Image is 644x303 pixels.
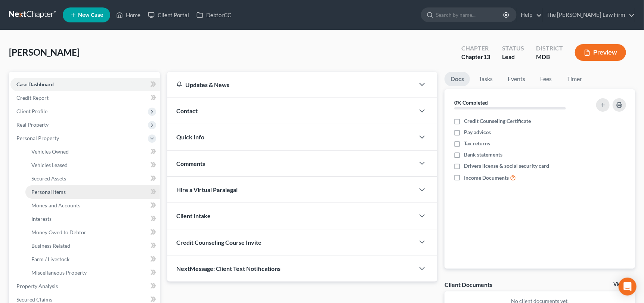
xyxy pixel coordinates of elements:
div: Chapter [461,44,490,53]
span: Personal Property [16,135,59,141]
span: Property Analysis [16,283,58,289]
a: The [PERSON_NAME] Law Firm [543,8,635,22]
a: Miscellaneous Property [25,266,160,279]
span: Drivers license & social security card [464,162,549,170]
span: Secured Claims [16,296,52,303]
span: Business Related [31,242,70,249]
span: Contact [176,107,198,114]
strong: 0% Completed [454,99,488,106]
a: Help [517,8,542,22]
a: Home [112,8,144,22]
div: Status [502,44,524,53]
a: Money Owed to Debtor [25,226,160,239]
span: Client Intake [176,212,211,219]
span: NextMessage: Client Text Notifications [176,265,281,272]
a: Events [502,72,531,86]
span: Hire a Virtual Paralegal [176,186,238,193]
span: New Case [78,12,103,18]
a: Client Portal [144,8,193,22]
span: Personal Items [31,189,66,195]
a: Docs [445,72,470,86]
span: Vehicles Leased [31,162,68,168]
a: Fees [534,72,558,86]
span: Comments [176,160,205,167]
span: Quick Info [176,133,204,140]
span: Money Owed to Debtor [31,229,86,235]
a: Timer [561,72,588,86]
a: Business Related [25,239,160,253]
button: Preview [575,44,626,61]
a: Personal Items [25,185,160,199]
a: Interests [25,212,160,226]
span: Pay advices [464,129,491,136]
span: Credit Counseling Certificate [464,117,531,125]
a: Vehicles Leased [25,158,160,172]
a: Farm / Livestock [25,253,160,266]
a: Secured Assets [25,172,160,185]
a: DebtorCC [193,8,235,22]
a: Credit Report [10,91,160,105]
div: District [536,44,563,53]
span: Money and Accounts [31,202,80,208]
a: Vehicles Owned [25,145,160,158]
div: Chapter [461,53,490,61]
div: Lead [502,53,524,61]
a: View All [613,282,632,287]
a: Tasks [473,72,499,86]
span: Bank statements [464,151,502,158]
div: Client Documents [445,281,492,288]
input: Search by name... [436,8,504,22]
div: Open Intercom Messenger [619,278,637,296]
div: MDB [536,53,563,61]
span: Miscellaneous Property [31,269,87,276]
span: Credit Counseling Course Invite [176,239,261,246]
a: Money and Accounts [25,199,160,212]
span: 13 [483,53,490,60]
span: Real Property [16,121,49,128]
div: Updates & News [176,81,406,89]
a: Case Dashboard [10,78,160,91]
span: [PERSON_NAME] [9,47,80,58]
span: Case Dashboard [16,81,54,87]
a: Property Analysis [10,279,160,293]
span: Credit Report [16,95,49,101]
span: Vehicles Owned [31,148,69,155]
span: Tax returns [464,140,490,147]
span: Secured Assets [31,175,66,182]
span: Income Documents [464,174,509,182]
span: Interests [31,216,52,222]
span: Farm / Livestock [31,256,69,262]
span: Client Profile [16,108,47,114]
